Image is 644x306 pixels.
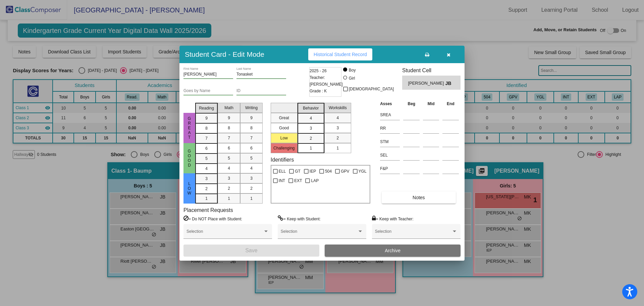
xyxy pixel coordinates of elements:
span: Teacher: [PERSON_NAME] [310,74,343,88]
span: 1 [336,145,339,151]
span: 3 [205,176,208,182]
span: 1 [228,195,230,202]
span: 6 [205,145,208,151]
span: EXT [294,177,302,185]
span: 6 [250,145,253,151]
input: assessment [380,123,400,133]
span: 8 [250,125,253,131]
label: Placement Requests [183,207,233,213]
span: IEP [310,167,316,175]
span: Math [224,105,233,111]
span: 1 [250,195,253,202]
th: Beg [401,100,421,107]
span: 3 [228,175,230,181]
span: 1 [205,195,208,202]
span: Notes [413,195,425,200]
span: 1 [310,145,312,151]
span: ELL [279,167,286,175]
span: JB [445,80,455,87]
span: 8 [228,125,230,131]
span: Workskills [329,105,347,111]
span: LAP [311,177,319,185]
h3: Student Card - Edit Mode [185,50,264,58]
button: Save [183,245,319,257]
label: = Do NOT Place with Student: [183,215,242,222]
span: 3 [310,125,312,131]
span: 3 [250,175,253,181]
span: 2 [205,186,208,192]
h3: Student Cell [402,67,461,74]
span: 9 [250,115,253,121]
button: Archive [325,245,461,257]
span: 8 [205,125,208,131]
span: 2025 - 26 [310,68,327,74]
button: Notes [382,191,455,204]
span: Great [186,116,193,140]
span: YGL [359,167,367,175]
label: Identifiers [271,157,294,163]
span: [DEMOGRAPHIC_DATA] [349,85,394,93]
span: 7 [228,135,230,141]
input: goes by name [183,89,233,93]
span: Low [186,181,193,195]
span: Good [186,149,193,168]
span: 6 [228,145,230,151]
input: assessment [380,110,400,120]
span: Save [245,248,257,253]
span: 4 [310,115,312,121]
th: Asses [378,100,401,107]
span: GPV [341,167,349,175]
span: 4 [228,165,230,171]
th: Mid [421,100,441,107]
span: Grade : K [310,88,327,94]
label: = Keep with Teacher: [372,215,414,222]
span: 2 [336,135,339,141]
label: = Keep with Student: [278,215,321,222]
span: 7 [250,135,253,141]
span: [PERSON_NAME] [408,80,445,87]
span: Historical Student Record [314,52,367,57]
span: Writing [245,105,258,111]
th: End [441,100,461,107]
span: 9 [205,115,208,121]
span: INT [279,177,285,185]
span: Reading [199,105,214,111]
input: assessment [380,164,400,174]
span: 504 [325,167,332,175]
span: GT [295,167,301,175]
span: 2 [310,135,312,141]
span: 4 [205,166,208,172]
button: Historical Student Record [308,48,372,60]
input: assessment [380,150,400,160]
span: 3 [336,125,339,131]
span: 9 [228,115,230,121]
span: 2 [250,185,253,191]
span: 2 [228,185,230,191]
div: Boy [348,67,356,73]
span: 7 [205,135,208,141]
span: Archive [385,248,400,253]
span: Behavior [303,105,319,111]
span: 5 [205,156,208,162]
span: 4 [336,115,339,121]
input: assessment [380,137,400,147]
span: 5 [228,155,230,161]
span: 5 [250,155,253,161]
span: 4 [250,165,253,171]
div: Girl [348,75,355,81]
